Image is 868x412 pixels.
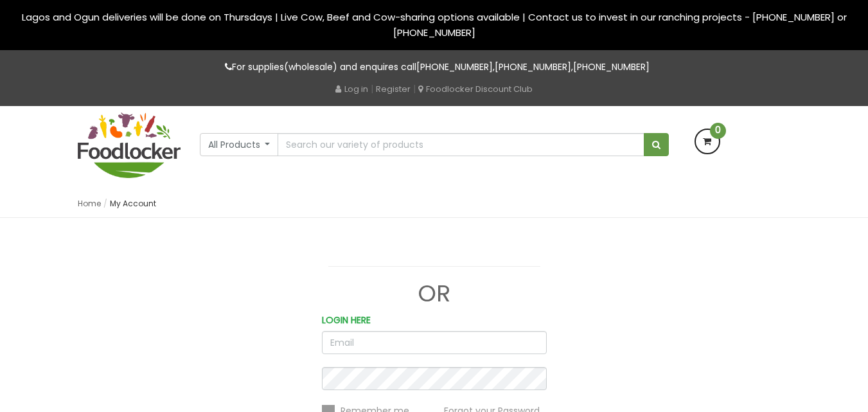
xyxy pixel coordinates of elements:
a: Foodlocker Discount Club [418,83,533,95]
p: For supplies(wholesale) and enquires call , , [78,60,791,75]
a: Register [376,83,411,95]
h1: OR [322,281,547,307]
input: Email [322,331,547,354]
a: [PHONE_NUMBER] [416,60,493,73]
span: 0 [710,123,726,139]
input: Search our variety of products [278,133,644,156]
a: [PHONE_NUMBER] [573,60,650,73]
a: Log in [335,83,368,95]
img: FoodLocker [78,112,181,178]
span: | [371,82,373,95]
span: Lagos and Ogun deliveries will be done on Thursdays | Live Cow, Beef and Cow-sharing options avai... [22,10,847,39]
a: Home [78,198,101,209]
a: [PHONE_NUMBER] [495,60,571,73]
button: All Products [200,133,279,156]
span: | [413,82,416,95]
label: LOGIN HERE [322,313,371,328]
